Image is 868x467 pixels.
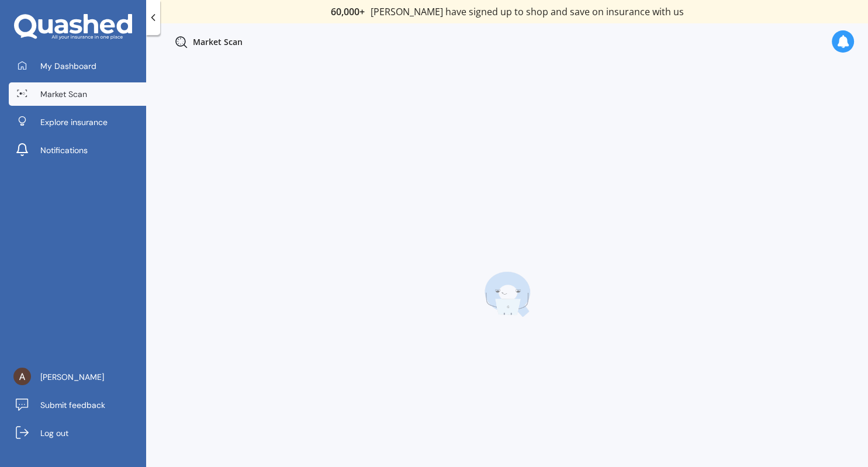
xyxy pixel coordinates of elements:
a: Notifications [9,139,146,162]
span: Market Scan [40,88,87,100]
a: Market Scan [9,82,146,106]
img: ACg8ocI6WjY5uTeS8DIq5_yS9hO9UNUl-MEKZlcLLggeh_Ba-21DQg=s96-c [13,368,31,385]
p: Market Scan [193,36,243,48]
img: inProgress.51aaab21b9fbb99c9c2d.svg [174,35,188,49]
a: [PERSON_NAME] [9,365,146,389]
a: Submit feedback [9,393,146,417]
span: My Dashboard [40,60,96,72]
a: Explore insurance [9,110,146,134]
span: Notifications [40,144,88,156]
img: q-laptop.bc25ffb5ccee3f42f31d.webp [484,271,531,318]
span: Explore insurance [40,116,108,128]
a: My Dashboard [9,54,146,78]
span: [PERSON_NAME] [40,371,104,383]
a: Log out [9,421,146,445]
span: Log out [40,427,68,439]
span: Submit feedback [40,399,105,411]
